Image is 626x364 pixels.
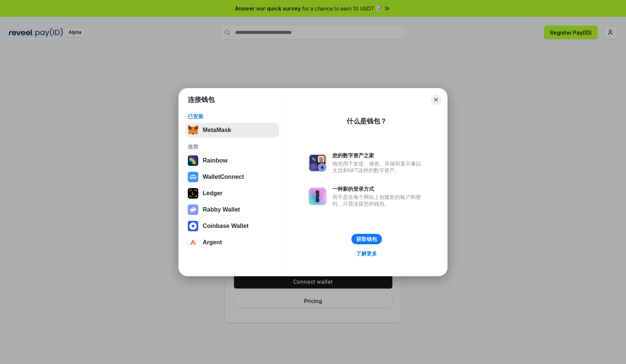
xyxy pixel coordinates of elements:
[356,236,377,242] div: 获取钱包
[431,94,441,105] button: Close
[188,113,277,120] div: 已安装
[186,219,279,233] button: Coinbase Wallet
[203,174,244,180] div: WalletConnect
[352,249,382,258] a: 了解更多
[186,123,279,138] button: MetaMask
[186,235,279,250] button: Argent
[186,202,279,217] button: Rabby Wallet
[309,187,326,205] img: svg+xml,%3Csvg%20xmlns%3D%22http%3A%2F%2Fwww.w3.org%2F2000%2Fsvg%22%20fill%3D%22none%22%20viewBox...
[203,190,222,197] div: Ledger
[188,155,198,166] img: svg+xml,%3Csvg%20width%3D%22120%22%20height%3D%22120%22%20viewBox%3D%220%200%20120%20120%22%20fil...
[186,186,279,201] button: Ledger
[203,127,231,133] div: MetaMask
[188,188,198,199] img: svg+xml,%3Csvg%20xmlns%3D%22http%3A%2F%2Fwww.w3.org%2F2000%2Fsvg%22%20width%3D%2228%22%20height%3...
[203,157,228,164] div: Rainbow
[356,250,377,257] div: 了解更多
[203,239,222,246] div: Argent
[188,221,198,231] img: svg+xml,%3Csvg%20width%3D%2228%22%20height%3D%2228%22%20viewBox%3D%220%200%2028%2028%22%20fill%3D...
[188,237,198,248] img: svg+xml,%3Csvg%20width%3D%2228%22%20height%3D%2228%22%20viewBox%3D%220%200%2028%2028%22%20fill%3D...
[347,117,387,126] div: 什么是钱包？
[186,153,279,168] button: Rainbow
[332,186,425,192] div: 一种新的登录方式
[188,204,198,215] img: svg+xml,%3Csvg%20xmlns%3D%22http%3A%2F%2Fwww.w3.org%2F2000%2Fsvg%22%20fill%3D%22none%22%20viewBox...
[351,234,382,244] button: 获取钱包
[332,152,425,159] div: 您的数字资产之家
[203,223,249,229] div: Coinbase Wallet
[332,194,425,207] div: 而不是在每个网站上创建新的账户和密码，只需连接您的钱包。
[332,160,425,174] div: 钱包用于发送、接收、存储和显示像以太坊和NFT这样的数字资产。
[309,154,326,172] img: svg+xml,%3Csvg%20xmlns%3D%22http%3A%2F%2Fwww.w3.org%2F2000%2Fsvg%22%20fill%3D%22none%22%20viewBox...
[186,170,279,184] button: WalletConnect
[188,144,277,150] div: 推荐
[188,95,215,104] h1: 连接钱包
[188,125,198,135] img: svg+xml,%3Csvg%20fill%3D%22none%22%20height%3D%2233%22%20viewBox%3D%220%200%2035%2033%22%20width%...
[188,172,198,182] img: svg+xml,%3Csvg%20width%3D%2228%22%20height%3D%2228%22%20viewBox%3D%220%200%2028%2028%22%20fill%3D...
[203,206,240,213] div: Rabby Wallet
